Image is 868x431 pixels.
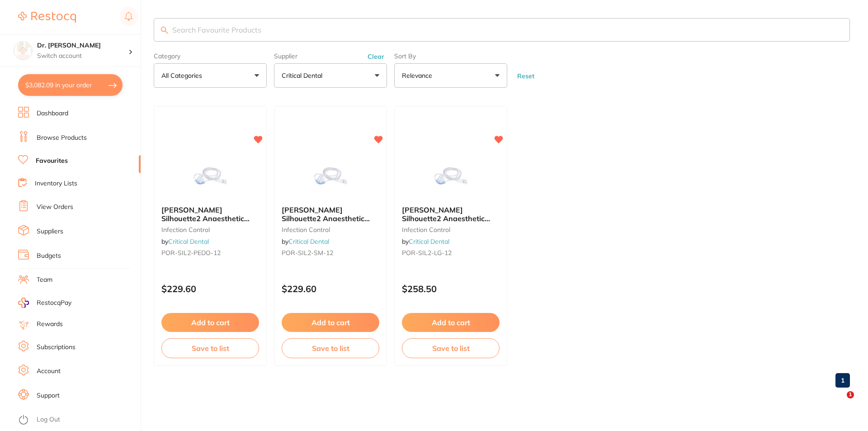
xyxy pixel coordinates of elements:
a: RestocqPay [18,298,71,308]
p: Critical Dental [282,71,326,80]
a: View Orders [37,203,73,212]
button: Reset [514,72,537,80]
a: Budgets [37,251,61,260]
p: $229.60 [282,284,379,294]
span: by [161,237,209,246]
button: Add to cart [402,313,500,332]
span: 1 [847,391,854,398]
button: Add to cart [161,313,259,332]
a: Rewards [37,320,63,329]
button: Add to cart [282,313,379,332]
label: Sort By [394,52,507,60]
b: Porter Silhouette2 Anaesthetic Nasal Hoods (Pack of 12) – New Version | Small [282,206,379,223]
a: Log Out [37,415,60,424]
span: RestocqPay [37,298,71,308]
label: Supplier [274,52,387,60]
span: by [282,237,329,246]
a: Critical Dental [168,237,209,246]
label: Category [154,52,267,60]
h4: Dr. Kim Carr [37,41,128,50]
span: [PERSON_NAME] Silhouette2 Anaesthetic Nasal Hoods (Pack of 12) – New Version | Large [402,205,495,239]
span: [PERSON_NAME] Silhouette2 Anaesthetic Nasal Hoods (Pack of 12) – New Version | Paediatric [161,205,254,239]
a: 1 [835,371,850,389]
a: Restocq Logo [18,7,76,28]
p: $229.60 [161,284,259,294]
input: Search Favourite Products [154,18,850,42]
button: Relevance [394,63,507,88]
button: All Categories [154,63,267,88]
small: infection control [282,226,379,233]
a: Support [37,391,60,400]
small: infection control [402,226,500,233]
a: Critical Dental [288,237,329,246]
span: POR-SIL2-LG-12 [402,249,452,257]
a: Critical Dental [409,237,449,246]
span: POR-SIL2-SM-12 [282,249,333,257]
button: Save to list [161,338,259,358]
img: RestocqPay [18,298,29,308]
button: Save to list [282,338,379,358]
img: Porter Silhouette2 Anaesthetic Nasal Hoods (Pack of 12) – New Version | Small [301,153,360,199]
button: Clear [365,52,387,61]
a: Suppliers [37,227,63,236]
a: Inventory Lists [35,179,77,188]
span: by [402,237,449,246]
p: Relevance [402,71,436,80]
button: Critical Dental [274,63,387,88]
img: Dr. Kim Carr [14,42,32,60]
a: Subscriptions [37,343,75,352]
span: [PERSON_NAME] Silhouette2 Anaesthetic Nasal Hoods (Pack of 12) – New Version | Small [282,205,374,239]
span: POR-SIL2-PEDO-12 [161,249,221,257]
a: Account [37,367,61,376]
iframe: Intercom live chat [828,391,850,413]
small: infection control [161,226,259,233]
img: Porter Silhouette2 Anaesthetic Nasal Hoods (Pack of 12) – New Version | Paediatric [181,153,240,199]
button: Log Out [18,413,138,427]
button: $3,082.09 in your order [18,74,123,96]
b: Porter Silhouette2 Anaesthetic Nasal Hoods (Pack of 12) – New Version | Paediatric [161,206,259,223]
p: Switch account [37,52,128,61]
button: Save to list [402,338,500,358]
p: $258.50 [402,284,500,294]
p: All Categories [161,71,206,80]
a: Dashboard [37,109,68,118]
img: Restocq Logo [18,12,76,23]
a: Browse Products [37,133,87,142]
a: Favourites [36,156,68,166]
b: Porter Silhouette2 Anaesthetic Nasal Hoods (Pack of 12) – New Version | Large [402,206,500,223]
img: Porter Silhouette2 Anaesthetic Nasal Hoods (Pack of 12) – New Version | Large [421,153,480,199]
a: Team [37,275,52,284]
